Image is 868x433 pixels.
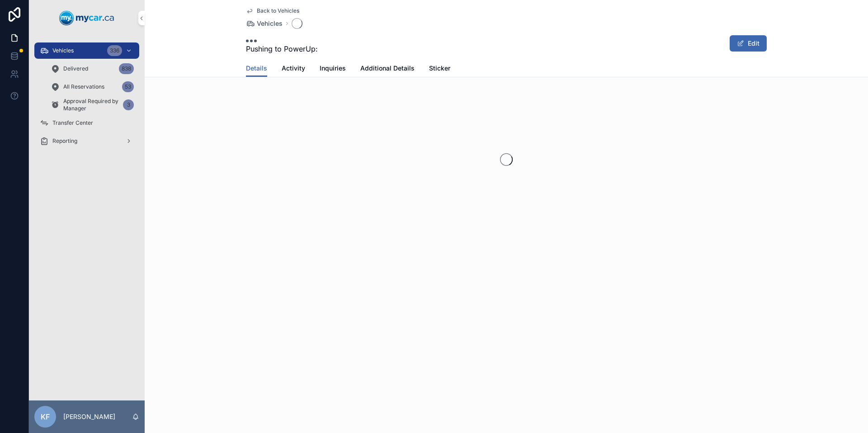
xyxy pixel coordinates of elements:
[429,64,450,73] span: Sticker
[246,7,299,14] a: Back to Vehicles
[282,64,305,73] span: Activity
[45,97,139,113] a: Approval Required by Manager3
[52,137,77,145] span: Reporting
[41,411,50,422] span: KF
[63,412,115,421] p: [PERSON_NAME]
[59,11,114,25] img: App logo
[246,64,267,73] span: Details
[257,19,283,28] span: Vehicles
[119,63,134,74] div: 838
[45,79,139,95] a: All Reservations53
[320,60,346,78] a: Inquiries
[52,47,74,54] span: Vehicles
[63,83,104,90] span: All Reservations
[123,99,134,110] div: 3
[730,35,767,52] button: Edit
[429,60,450,78] a: Sticker
[52,119,93,127] span: Transfer Center
[34,42,139,59] a: Vehicles336
[360,60,415,78] a: Additional Details
[246,19,283,28] a: Vehicles
[246,43,318,54] span: Pushing to PowerUp:
[29,36,145,161] div: scrollable content
[257,7,299,14] span: Back to Vehicles
[34,133,139,149] a: Reporting
[282,60,305,78] a: Activity
[107,45,122,56] div: 336
[320,64,346,73] span: Inquiries
[360,64,415,73] span: Additional Details
[63,98,119,112] span: Approval Required by Manager
[246,60,267,77] a: Details
[45,61,139,77] a: Delivered838
[122,81,134,92] div: 53
[34,115,139,131] a: Transfer Center
[63,65,88,72] span: Delivered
